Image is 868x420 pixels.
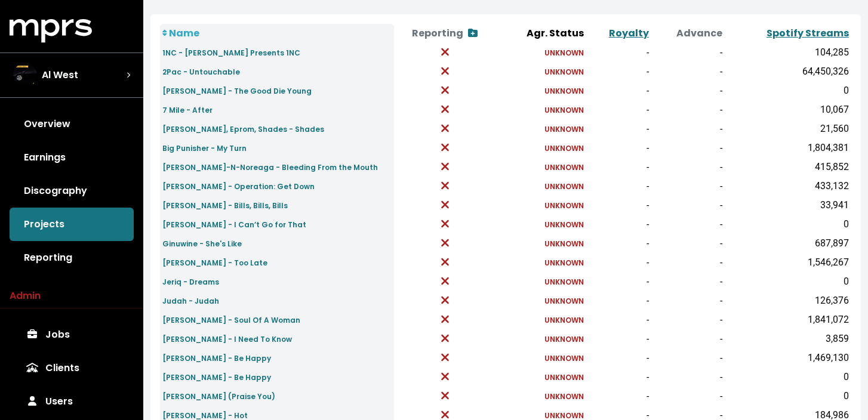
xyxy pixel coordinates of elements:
[651,24,725,43] th: Advance
[162,334,292,344] small: [PERSON_NAME] - I Need To Know
[586,367,651,387] td: -
[586,387,651,406] td: -
[651,291,725,310] td: -
[162,141,247,155] a: Big Punisher - My Turn
[544,334,584,344] small: UNKNOWN
[544,67,584,77] small: UNKNOWN
[544,277,584,287] small: UNKNOWN
[586,119,651,138] td: -
[586,138,651,157] td: -
[162,258,267,268] small: [PERSON_NAME] - Too Late
[162,105,213,115] small: 7 Mile - After
[162,122,324,135] a: [PERSON_NAME], Eprom, Shades - Shades
[651,348,725,367] td: -
[725,119,851,138] td: 21,560
[162,274,219,288] a: Jeriq - Dreams
[651,100,725,119] td: -
[162,239,242,249] small: Ginuwine - She's Like
[162,389,275,403] a: [PERSON_NAME] (Praise You)
[544,162,584,172] small: UNKNOWN
[162,332,292,345] a: [PERSON_NAME] - I Need To Know
[162,236,242,250] a: Ginuwine - She's Like
[162,67,240,77] small: 2Pac - Untouchable
[162,313,300,326] a: [PERSON_NAME] - Soul Of A Woman
[544,220,584,230] small: UNKNOWN
[162,370,271,384] a: [PERSON_NAME] - Be Happy
[725,387,851,406] td: 0
[586,272,651,291] td: -
[725,100,851,119] td: 10,067
[725,196,851,215] td: 33,941
[586,62,651,81] td: -
[162,86,312,96] small: [PERSON_NAME] - The Good Die Young
[586,177,651,196] td: -
[725,310,851,329] td: 1,841,072
[544,181,584,192] small: UNKNOWN
[767,26,849,40] a: Spotify Streams
[394,24,496,43] th: Reporting
[544,372,584,382] small: UNKNOWN
[651,253,725,272] td: -
[586,196,651,215] td: -
[651,272,725,291] td: -
[725,272,851,291] td: 0
[725,43,851,62] td: 104,285
[162,372,271,382] small: [PERSON_NAME] - Be Happy
[162,277,219,287] small: Jeriq - Dreams
[586,310,651,329] td: -
[162,217,306,231] a: [PERSON_NAME] - I Can’t Go for That
[586,329,651,348] td: -
[725,138,851,157] td: 1,804,381
[10,318,134,351] a: Jobs
[544,86,584,96] small: UNKNOWN
[162,48,300,58] small: 1NC - [PERSON_NAME] Presents 1NC
[586,234,651,253] td: -
[42,68,78,82] span: Al West
[162,103,213,116] a: 7 Mile - After
[162,255,267,269] a: [PERSON_NAME] - Too Late
[651,177,725,196] td: -
[13,63,37,87] img: The selected account / producer
[586,215,651,234] td: -
[544,105,584,115] small: UNKNOWN
[162,296,219,306] small: Judah - Judah
[725,177,851,196] td: 433,132
[162,315,300,325] small: [PERSON_NAME] - Soul Of A Woman
[725,291,851,310] td: 126,376
[651,387,725,406] td: -
[162,64,240,78] a: 2Pac - Untouchable
[651,367,725,387] td: -
[544,143,584,153] small: UNKNOWN
[162,351,271,365] a: [PERSON_NAME] - Be Happy
[496,24,586,43] th: Agr. Status
[162,294,219,307] a: Judah - Judah
[725,62,851,81] td: 64,450,326
[162,391,275,402] small: [PERSON_NAME] (Praise You)
[725,81,851,100] td: 0
[544,200,584,211] small: UNKNOWN
[10,23,92,37] a: mprs logo
[10,174,134,208] a: Discography
[651,81,725,100] td: -
[725,157,851,177] td: 415,852
[10,351,134,385] a: Clients
[725,215,851,234] td: 0
[162,84,312,97] a: [PERSON_NAME] - The Good Die Young
[162,353,271,363] small: [PERSON_NAME] - Be Happy
[586,157,651,177] td: -
[162,179,315,193] a: [PERSON_NAME] - Operation: Get Down
[10,107,134,141] a: Overview
[586,100,651,119] td: -
[544,391,584,402] small: UNKNOWN
[162,220,306,230] small: [PERSON_NAME] - I Can’t Go for That
[10,385,134,418] a: Users
[10,141,134,174] a: Earnings
[651,119,725,138] td: -
[651,234,725,253] td: -
[651,138,725,157] td: -
[544,258,584,268] small: UNKNOWN
[586,348,651,367] td: -
[162,160,378,174] a: [PERSON_NAME]-N-Noreaga - Bleeding From the Mouth
[162,124,324,134] small: [PERSON_NAME], Eprom, Shades - Shades
[10,241,134,274] a: Reporting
